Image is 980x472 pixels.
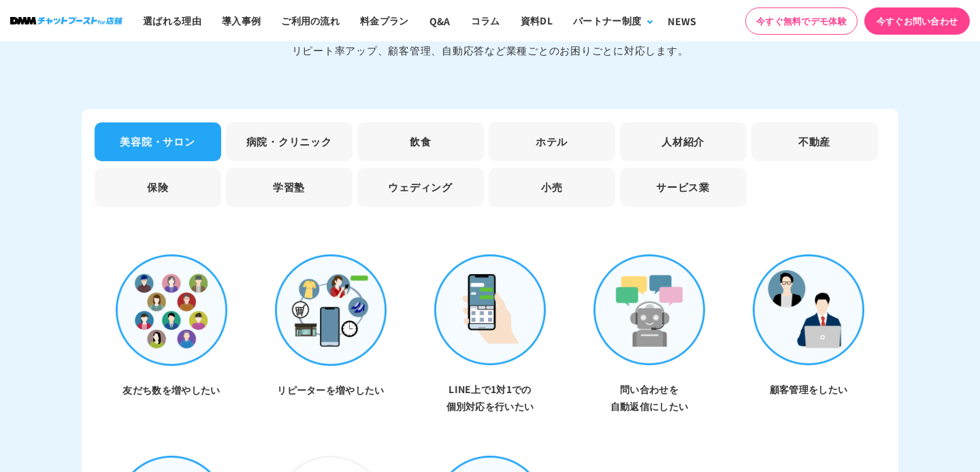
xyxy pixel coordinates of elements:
[226,122,353,161] li: 病院・クリニック
[10,17,122,24] img: ロゴ
[95,168,221,207] li: 保険
[751,122,878,161] li: 不動産
[864,7,970,35] a: 今すぐお問い合わせ
[357,168,484,207] li: ウェディング
[275,382,387,399] h3: リピーターを増やしたい
[357,122,484,161] li: 飲食
[620,122,747,161] li: 人材紹介
[95,122,221,161] li: 美容院・サロン
[434,381,546,415] h3: LINE上で1対1での 個別対応を行いたい
[489,168,615,207] li: 小売
[573,14,641,28] div: パートナー制度
[489,122,615,161] li: ホテル
[753,381,864,398] h3: 顧客管理をしたい
[620,168,747,207] li: サービス業
[226,168,353,207] li: 学習塾
[116,382,227,399] h3: 友だち数を増やしたい
[593,381,705,415] h3: 問い合わせを 自動返信にしたい
[745,7,857,35] a: 今すぐ無料でデモ体験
